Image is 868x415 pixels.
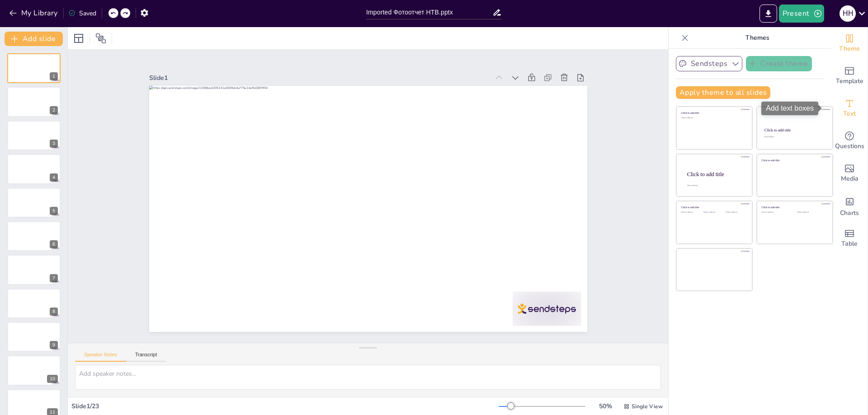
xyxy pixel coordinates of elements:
[50,240,58,248] div: 6
[162,51,502,95] div: Slide 1
[676,86,770,99] button: Apply theme to all slides
[366,6,492,19] input: Insert title
[840,5,856,23] button: H H
[779,5,824,23] button: Present
[7,322,61,352] div: 9
[835,141,864,151] span: Questions
[7,188,61,218] div: 5
[687,171,745,177] div: Click to add title
[7,154,61,184] div: 4
[703,211,724,214] div: Click to add text
[7,255,61,284] div: 7
[681,206,746,209] div: Click to add title
[761,102,818,115] div: Add text boxes
[50,106,58,114] div: 2
[681,112,746,115] div: Click to add title
[7,289,61,318] div: 8
[762,211,790,214] div: Click to add text
[841,239,858,249] span: Table
[68,9,96,18] div: Saved
[632,403,663,410] span: Single View
[759,5,777,23] button: Export to PowerPoint
[746,56,812,71] button: Create theme
[7,221,61,251] div: 6
[50,173,58,182] div: 4
[47,375,58,383] div: 10
[840,5,856,22] div: H H
[75,352,126,362] button: Speaker Notes
[7,6,61,20] button: My Library
[50,207,58,215] div: 5
[50,308,58,316] div: 8
[843,109,856,119] span: Text
[764,136,824,138] div: Click to add text
[764,128,825,132] div: Click to add title
[7,121,61,150] div: 3
[50,274,58,282] div: 7
[841,174,859,184] span: Media
[831,92,868,125] div: Add text boxes
[7,53,61,83] div: 1
[831,125,868,157] div: Get real-time input from your audience
[762,159,826,162] div: Click to add title
[681,117,746,119] div: Click to add text
[126,352,166,362] button: Transcript
[95,33,106,44] span: Position
[831,60,868,92] div: Add ready made slides
[71,31,86,46] div: Layout
[797,211,826,214] div: Click to add text
[831,222,868,255] div: Add a table
[50,140,58,148] div: 3
[7,87,61,117] div: 2
[692,27,822,49] p: Themes
[687,185,744,187] div: Click to add body
[831,190,868,222] div: Add charts and graphs
[50,341,58,349] div: 9
[836,76,863,86] span: Template
[50,72,58,80] div: 1
[726,211,746,214] div: Click to add text
[831,157,868,190] div: Add images, graphics, shapes or video
[7,355,61,385] div: 10
[840,208,859,218] span: Charts
[5,32,63,46] button: Add slide
[681,211,702,214] div: Click to add text
[839,44,860,54] span: Theme
[71,402,499,410] div: Slide 1 / 23
[676,56,742,71] button: Sendsteps
[594,402,616,410] div: 50 %
[762,206,826,209] div: Click to add title
[831,27,868,60] div: Change the overall theme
